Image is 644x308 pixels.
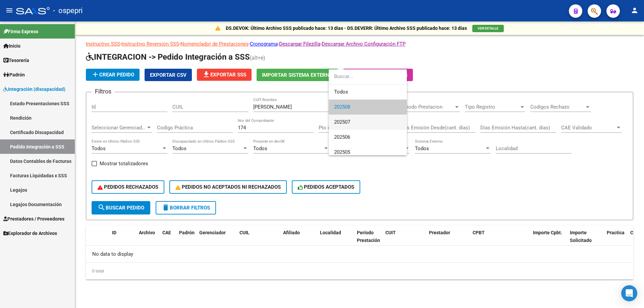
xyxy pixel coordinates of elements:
[334,134,350,140] span: 202506
[334,84,401,100] span: Todos
[621,285,637,301] div: Open Intercom Messenger
[334,104,350,110] span: 202508
[334,119,350,125] span: 202507
[329,69,407,84] input: dropdown search
[334,149,350,155] span: 202505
